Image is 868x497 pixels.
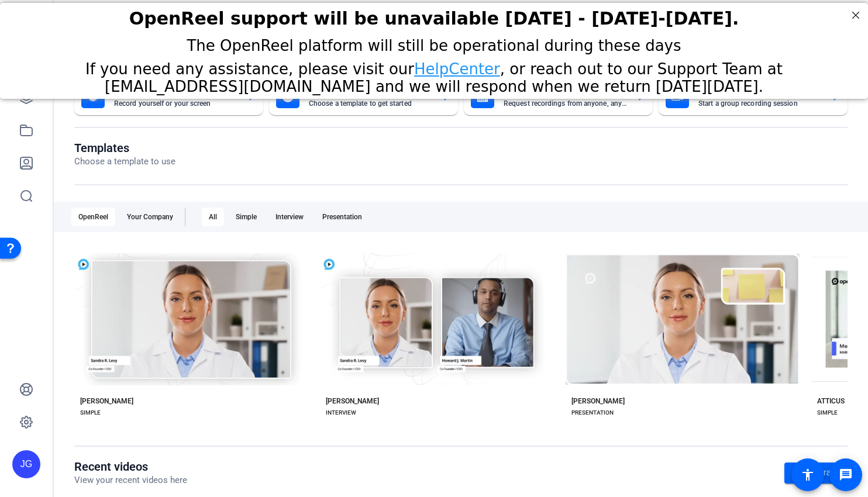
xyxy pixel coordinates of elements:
mat-card-subtitle: Start a group recording session [698,100,822,107]
div: [PERSON_NAME] [80,396,133,406]
mat-card-subtitle: Record yourself or your screen [114,100,237,107]
div: All [202,208,224,226]
h1: Templates [74,141,175,155]
div: SIMPLE [80,408,101,417]
mat-card-subtitle: Request recordings from anyone, anywhere [504,100,627,107]
div: JG [12,450,40,478]
h2: OpenReel support will be unavailable Thursday - Friday, October 16th-17th. [15,5,853,26]
a: HelpCenter [414,57,500,75]
div: INTERVIEW [326,408,356,417]
span: The OpenReel platform will still be operational during these days [187,34,681,51]
div: Close Step [848,5,863,20]
div: PRESENTATION [571,408,614,417]
mat-icon: message [839,468,853,482]
div: ATTICUS [817,396,845,406]
div: SIMPLE [817,408,838,417]
div: Interview [268,208,311,226]
div: Simple [229,208,264,226]
mat-card-subtitle: Choose a template to get started [309,100,432,107]
p: View your recent videos here [74,474,187,487]
div: Presentation [315,208,369,226]
div: OpenReel [71,208,115,226]
mat-icon: accessibility [801,468,815,482]
div: [PERSON_NAME] [571,396,625,406]
div: Your Company [120,208,180,226]
a: Go to library [784,463,848,484]
p: Choose a template to use [74,155,175,168]
div: [PERSON_NAME] [326,396,379,406]
span: If you need any assistance, please visit our , or reach out to our Support Team at [EMAIL_ADDRESS... [85,57,783,92]
h1: Recent videos [74,460,187,474]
